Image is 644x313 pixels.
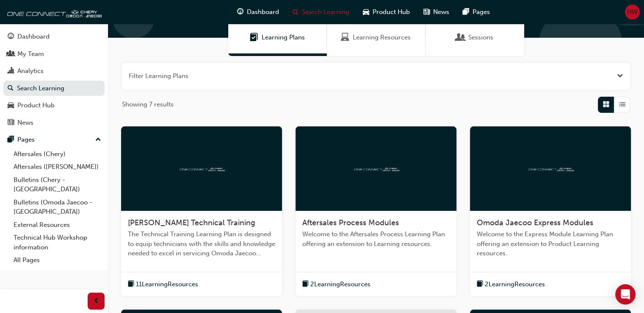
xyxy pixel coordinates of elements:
[228,19,327,56] a: Learning PlansLearning Plans
[3,98,105,113] a: Product Hub
[262,33,305,42] span: Learning Plans
[10,196,105,218] a: Bulletins (Omoda Jaecoo - [GEOGRAPHIC_DATA])
[8,50,14,58] span: people-icon
[3,29,105,45] a: Dashboard
[302,7,349,17] span: Search Learning
[17,49,44,59] div: My Team
[237,7,243,17] span: guage-icon
[8,119,14,127] span: news-icon
[8,33,14,41] span: guage-icon
[302,229,450,249] span: Welcome to the Aftersales Process Learning Plan offering an extension to Learning resources.
[468,33,493,42] span: Sessions
[17,32,50,42] div: Dashboard
[3,27,105,132] button: DashboardMy TeamAnalyticsSearch LearningProduct HubNews
[286,3,356,21] a: search-iconSearch Learning
[17,118,33,128] div: News
[485,279,545,289] span: 2 Learning Resources
[10,148,105,161] a: Aftersales (Chery)
[3,46,105,62] a: My Team
[456,3,497,21] a: pages-iconPages
[456,33,465,42] span: Sessions
[615,284,636,305] div: Open Intercom Messenger
[310,279,370,289] span: 2 Learning Resources
[617,71,623,81] button: Open the filter
[8,85,14,92] span: search-icon
[128,229,275,258] span: The Technical Training Learning Plan is designed to equip technicians with the skills and knowled...
[473,7,490,17] span: Pages
[625,5,640,20] button: HW
[327,19,426,56] a: Learning ResourcesLearning Resources
[93,296,100,307] span: prev-icon
[3,115,105,131] a: News
[247,7,279,17] span: Dashboard
[230,3,286,21] a: guage-iconDashboard
[3,132,105,148] button: Pages
[353,164,399,172] img: oneconnect
[433,7,449,17] span: News
[121,126,282,296] a: oneconnect[PERSON_NAME] Technical TrainingThe Technical Training Learning Plan is designed to equ...
[3,63,105,79] a: Analytics
[10,173,105,196] a: Bulletins (Chery - [GEOGRAPHIC_DATA])
[4,3,102,20] img: oneconnect
[17,66,44,76] div: Analytics
[17,135,35,145] div: Pages
[10,254,105,267] a: All Pages
[417,3,456,21] a: news-iconNews
[302,279,370,290] button: book-icon2LearningResources
[463,7,469,17] span: pages-icon
[363,7,369,17] span: car-icon
[128,279,198,290] button: book-icon11LearningResources
[302,218,399,227] span: Aftersales Process Modules
[527,164,574,172] img: oneconnect
[3,81,105,96] a: Search Learning
[293,7,299,17] span: search-icon
[477,279,483,290] span: book-icon
[10,218,105,232] a: External Resources
[178,164,225,172] img: oneconnect
[302,279,309,290] span: book-icon
[341,33,349,42] span: Learning Resources
[477,229,624,258] span: Welcome to the Express Module Learning Plan offering an extension to Product Learning resources.
[627,7,638,17] span: HW
[17,101,55,110] div: Product Hub
[128,279,134,290] span: book-icon
[477,218,593,227] span: Omoda Jaecoo Express Modules
[95,134,101,145] span: up-icon
[423,7,430,17] span: news-icon
[10,231,105,254] a: Technical Hub Workshop information
[136,279,198,289] span: 11 Learning Resources
[8,136,14,144] span: pages-icon
[373,7,410,17] span: Product Hub
[128,218,255,227] span: [PERSON_NAME] Technical Training
[8,67,14,75] span: chart-icon
[603,100,609,109] span: Grid
[470,126,631,296] a: oneconnectOmoda Jaecoo Express ModulesWelcome to the Express Module Learning Plan offering an ext...
[8,102,14,109] span: car-icon
[356,3,417,21] a: car-iconProduct Hub
[426,19,524,56] a: SessionsSessions
[619,100,625,109] span: List
[10,160,105,173] a: Aftersales ([PERSON_NAME])
[353,33,411,42] span: Learning Resources
[122,100,174,109] span: Showing 7 results
[250,33,258,42] span: Learning Plans
[477,279,545,290] button: book-icon2LearningResources
[296,126,456,296] a: oneconnectAftersales Process ModulesWelcome to the Aftersales Process Learning Plan offering an e...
